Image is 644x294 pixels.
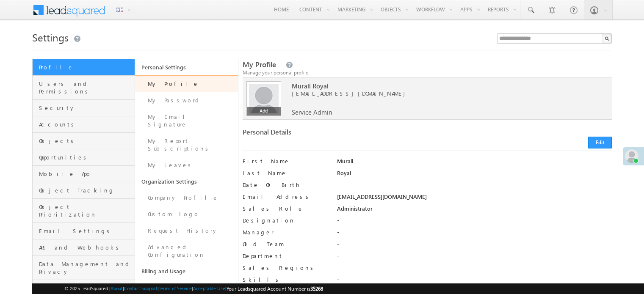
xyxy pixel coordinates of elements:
span: Service Admin [292,108,332,116]
a: About [111,286,123,291]
div: - [337,217,612,228]
label: Skills [243,276,328,283]
label: Last Name [243,169,328,177]
a: Object Tracking [33,182,135,199]
a: Mobile App [33,166,135,182]
span: [EMAIL_ADDRESS][DOMAIN_NAME] [292,90,587,97]
a: Billing and Usage [135,263,238,279]
span: Object Prioritization [39,203,133,218]
a: Object Prioritization [33,199,135,223]
a: Request History [135,223,238,239]
div: Manage your personal profile [243,69,612,77]
a: Acceptable Use [193,286,225,291]
div: Royal [337,169,612,181]
label: Department [243,252,328,260]
label: Email Address [243,193,328,201]
a: Company Profile [135,190,238,206]
div: Murali [337,157,612,169]
span: My Profile [243,60,276,69]
span: Profile [39,63,133,71]
a: My Email Signature [135,109,238,133]
a: Users and Permissions [33,76,135,100]
label: Date Of Birth [243,181,328,189]
a: Profile [33,59,135,76]
a: API and Webhooks [33,239,135,256]
label: Designation [243,217,328,224]
a: Data Management and Privacy [33,256,135,280]
a: My Password [135,92,238,109]
label: Sales Role [243,205,328,212]
span: Users and Permissions [39,80,133,95]
a: Organization Settings [135,173,238,190]
span: Email Settings [39,227,133,235]
a: My Report Subscriptions [135,133,238,157]
a: Personal Settings [135,59,238,75]
a: Accounts [33,116,135,133]
a: Advanced Configuration [135,239,238,263]
a: My Profile [135,75,238,92]
label: Old Team [243,240,328,248]
div: - [337,276,612,288]
a: Terms of Service [159,286,192,291]
div: - [337,252,612,264]
div: [EMAIL_ADDRESS][DOMAIN_NAME] [337,193,612,205]
span: Accounts [39,121,133,128]
span: 35268 [310,286,323,292]
div: - [337,228,612,240]
span: API and Webhooks [39,244,133,251]
div: - [337,240,612,252]
label: First Name [243,157,328,165]
span: Your Leadsquared Account Number is [227,286,323,292]
a: Objects [33,133,135,149]
span: Object Tracking [39,187,133,194]
a: Email Settings [33,223,135,239]
button: Edit [588,137,612,148]
label: Sales Regions [243,264,328,272]
span: Mobile App [39,170,133,178]
span: Security [39,104,133,112]
a: My Leaves [135,157,238,173]
a: Opportunities [33,149,135,166]
span: Objects [39,137,133,145]
a: Custom Logo [135,206,238,223]
span: Data Management and Privacy [39,260,133,275]
div: Administrator [337,205,612,217]
a: Contact Support [124,286,158,291]
div: - [337,264,612,276]
div: Personal Details [243,128,423,140]
span: © 2025 LeadSquared | | | | | [64,285,323,293]
span: Settings [32,30,69,44]
span: Opportunities [39,154,133,161]
span: Murali Royal [292,82,587,90]
a: Security [33,100,135,116]
label: Manager [243,228,328,236]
